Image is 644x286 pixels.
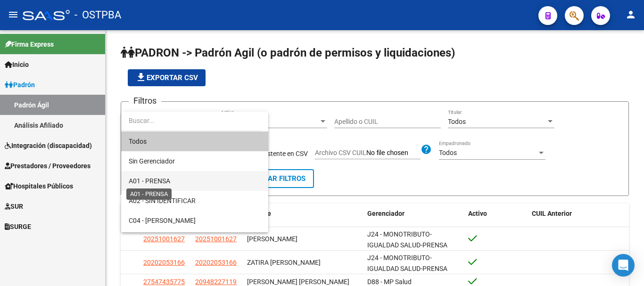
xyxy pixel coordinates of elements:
[129,131,261,151] span: Todos
[129,177,170,185] span: A01 - PRENSA
[612,254,635,277] div: Open Intercom Messenger
[129,197,196,204] span: A02 - SIN IDENTIFICAR
[129,217,196,224] span: C04 - [PERSON_NAME]
[121,111,261,131] input: dropdown search
[129,157,175,165] span: Sin Gerenciador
